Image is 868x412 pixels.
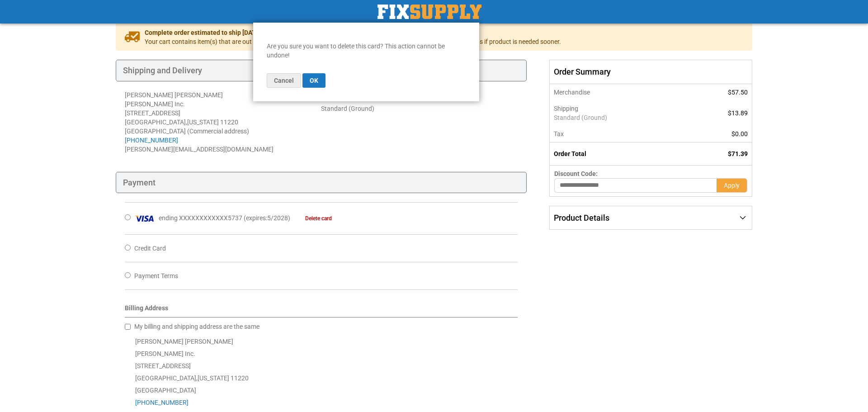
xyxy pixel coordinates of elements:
[549,60,752,84] span: Order Summary
[728,150,748,157] span: $71.39
[728,89,748,96] span: $57.50
[267,214,288,222] span: 5/2028
[267,73,301,88] button: Cancel
[549,84,688,100] th: Merchandise
[198,374,229,382] span: [US_STATE]
[116,172,527,194] div: Payment
[145,37,561,46] span: Your cart contains item(s) that are out of stock. We intend to ship complete once all items are a...
[134,272,178,279] span: Payment Terms
[377,5,481,19] a: store logo
[125,90,321,154] address: [PERSON_NAME] [PERSON_NAME] [PERSON_NAME] Inc. [STREET_ADDRESS] [GEOGRAPHIC_DATA] , 11220 [GEOGRA...
[728,109,748,117] span: $13.89
[125,303,518,317] div: Billing Address
[554,105,578,112] span: Shipping
[267,42,466,60] div: Are you sure you want to delete this card? This action cannot be undone!
[187,118,219,126] span: [US_STATE]
[125,137,178,144] a: [PHONE_NUMBER]
[731,130,748,137] span: $0.00
[274,77,294,84] span: Cancel
[292,215,332,222] a: Delete card
[724,182,740,189] span: Apply
[377,5,481,19] img: Fix Industrial Supply
[302,73,325,88] button: OK
[246,214,266,222] span: expires
[159,214,178,222] span: ending
[116,60,527,81] div: Shipping and Delivery
[134,323,259,330] span: My billing and shipping address are the same
[549,126,688,142] th: Tax
[321,104,517,113] div: Standard (Ground)
[125,146,274,153] span: [PERSON_NAME][EMAIL_ADDRESS][DOMAIN_NAME]
[134,212,155,225] img: Visa
[145,28,561,37] span: Complete order estimated to ship [DATE] based on all items in your cart.
[554,150,586,157] strong: Order Total
[310,77,318,84] span: OK
[244,214,290,222] span: ( : )
[554,213,609,223] span: Product Details
[134,245,166,252] span: Credit Card
[135,399,189,406] a: [PHONE_NUMBER]
[554,113,684,122] span: Standard (Ground)
[179,214,242,222] span: XXXXXXXXXXXX5737
[554,170,598,177] span: Discount Code:
[717,178,747,193] button: Apply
